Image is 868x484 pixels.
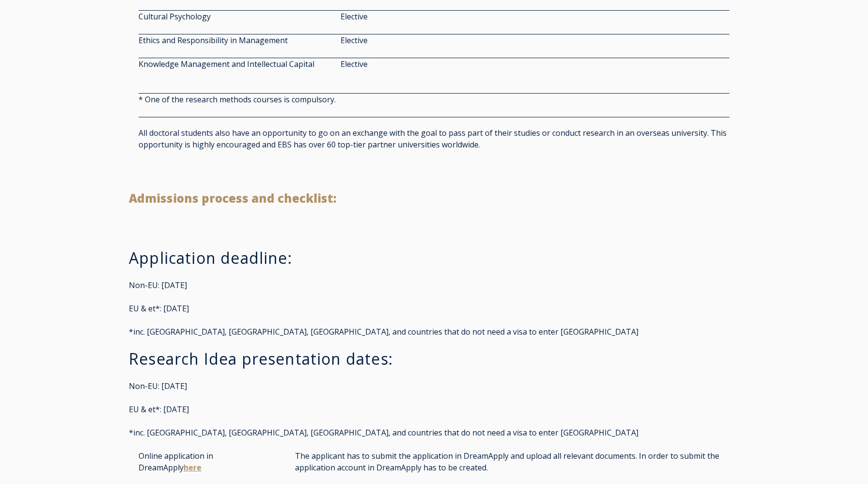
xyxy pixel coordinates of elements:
p: Non-EU: [DATE] [129,279,739,291]
span: Elective [341,59,368,69]
span: *inc. [GEOGRAPHIC_DATA], [GEOGRAPHIC_DATA], [GEOGRAPHIC_DATA], and countries that do not need a v... [129,326,638,337]
span: Elective [341,35,368,46]
p: Non-EU: [DATE] [129,380,739,392]
span: Admissions process and checklist: [129,190,337,206]
span: Cultural Psychology [139,11,211,22]
p: All doctoral students also have an opportunity to go on an exchange with the goal to pass part of... [139,127,729,150]
span: Ethics and Responsibility in Management [139,35,288,46]
span: The applicant has to submit the application in DreamApply and upload all relevant documents. In o... [295,451,719,473]
span: Online application in DreamApply [139,451,213,473]
p: EU & et*: [DATE] [129,403,739,415]
h3: Application deadline: [129,248,739,268]
h3: Research Idea presentation dates: [129,349,739,369]
span: * One of the research methods courses is compulsory. [139,94,336,105]
p: EU & et*: [DATE] [129,303,739,314]
a: here [184,462,201,473]
span: Elective [341,11,368,22]
span: *inc. [GEOGRAPHIC_DATA], [GEOGRAPHIC_DATA], [GEOGRAPHIC_DATA], and countries that do not need a v... [129,427,638,438]
span: Knowledge Management and Intellectual Capital [139,59,314,69]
